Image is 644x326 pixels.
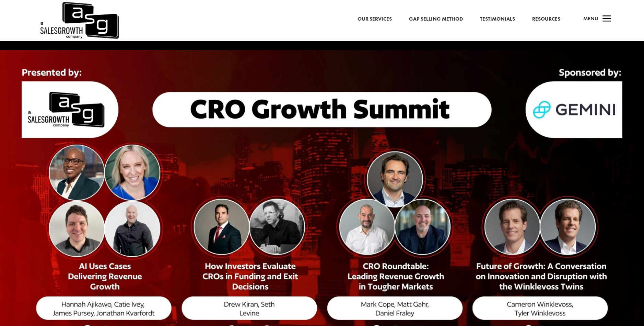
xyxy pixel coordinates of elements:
span: a [600,12,614,26]
span: Menu [583,15,598,22]
a: Our Services [358,15,392,24]
a: Testimonials [480,15,515,24]
a: Resources [532,15,560,24]
a: Gap Selling Method [409,15,463,24]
